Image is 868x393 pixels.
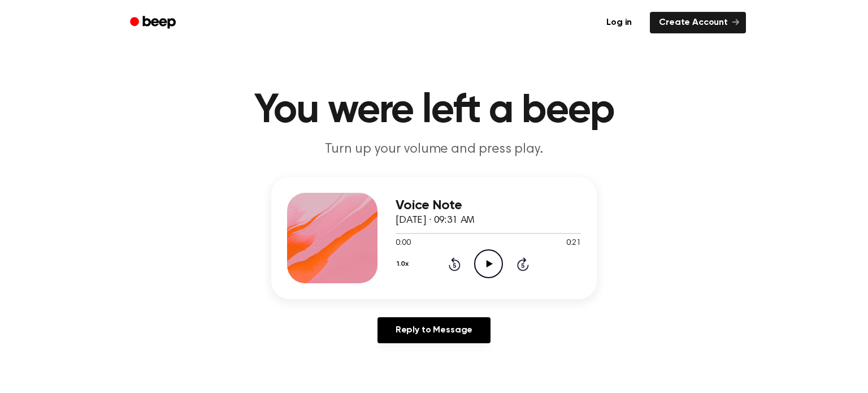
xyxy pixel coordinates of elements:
span: [DATE] · 09:31 AM [396,215,475,226]
a: Log in [595,10,643,36]
span: 0:21 [566,237,581,249]
span: 0:00 [396,237,410,249]
h3: Voice Note [396,198,581,213]
a: Reply to Message [377,317,491,343]
p: Turn up your volume and press play. [217,140,651,159]
h1: You were left a beep [145,90,723,131]
a: Beep [122,12,186,34]
a: Create Account [650,12,746,33]
button: 1.0x [396,254,413,274]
